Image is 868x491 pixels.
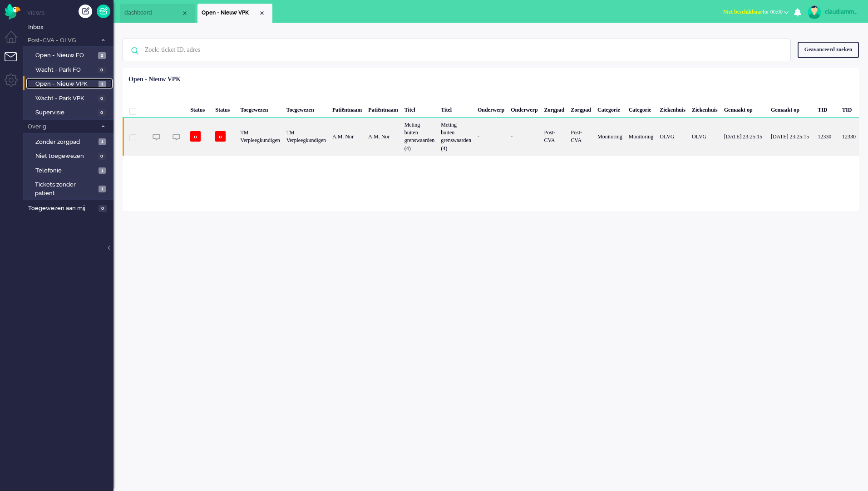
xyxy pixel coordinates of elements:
div: Geavanceerd zoeken [798,42,859,58]
a: Supervisie 0 [26,107,113,117]
a: Tickets zonder patient 1 [26,179,113,197]
div: Post-CVA [541,118,568,156]
div: Status [212,99,237,118]
div: TID [839,99,859,118]
div: claudiammsc [825,7,859,16]
div: TM Verpleegkundigen [237,118,283,156]
div: 12330 [123,118,859,156]
a: Quick Ticket [97,5,110,18]
div: 12330 [839,118,859,156]
div: Titel [401,99,438,118]
span: Toegewezen aan mij [28,204,96,213]
span: Niet beschikbaar [723,9,763,15]
div: Toegewezen [237,99,283,118]
a: Omnidesk [5,6,20,13]
div: Categorie [594,99,626,118]
img: ic_chat_grey.svg [173,133,180,141]
a: Zonder zorgpad 1 [26,137,113,147]
span: Supervisie [35,108,95,117]
div: A.M. Nor [329,118,365,156]
li: View [197,4,272,23]
div: Zorgpad [567,99,594,118]
span: Open - Nieuw FO [35,51,96,60]
span: Wacht - Park FO [35,66,95,74]
a: claudiammsc [806,5,859,19]
span: Overig [26,123,97,131]
a: Wacht - Park FO 0 [26,64,113,74]
span: 1 [99,81,106,88]
div: Status [187,99,212,118]
button: Niet beschikbaarfor 00:00 [718,5,794,19]
li: Tickets menu [5,52,25,73]
span: 0 [98,95,106,102]
span: 0 [98,67,106,74]
span: for 00:00 [723,9,783,15]
input: Zoek: ticket ID, adres [138,39,778,61]
li: Admin menu [5,74,25,94]
img: ic_chat_grey.svg [153,133,160,141]
a: Inbox [26,22,113,32]
li: Dashboard menu [5,31,25,51]
div: [DATE] 23:25:15 [721,118,768,156]
span: 0 [98,109,106,116]
div: Gemaakt op [768,99,814,118]
div: - [508,118,541,156]
a: Niet toegewezen 0 [26,151,113,161]
li: Views [27,9,113,17]
span: Niet toegewezen [35,152,95,161]
span: o [215,131,226,142]
div: Close tab [258,10,266,17]
span: 0 [98,153,106,160]
div: Categorie [626,99,657,118]
div: Onderwerp [508,99,541,118]
div: Ziekenhuis [689,99,721,118]
span: Tickets zonder patient [35,181,96,197]
a: Open - Nieuw VPK 1 [26,79,113,88]
li: Dashboard [120,4,195,23]
span: Telefonie [35,167,96,175]
div: Patiëntnaam [365,99,401,118]
div: Toegewezen [283,99,329,118]
li: Niet beschikbaarfor 00:00 [718,3,794,23]
a: Toegewezen aan mij 0 [26,203,113,213]
div: Patiëntnaam [329,99,365,118]
span: Inbox [28,23,113,32]
div: TID [814,99,839,118]
span: Wacht - Park VPK [35,94,95,103]
div: 12330 [814,118,839,156]
div: Monitoring [626,118,657,156]
a: Wacht - Park VPK 0 [26,93,113,103]
span: 0 [99,205,107,212]
span: Open - Nieuw VPK [202,9,258,17]
span: Zonder zorgpad [35,138,96,147]
div: TM Verpleegkundigen [283,118,329,156]
span: 1 [99,138,106,145]
span: 1 [99,186,106,192]
div: [DATE] 23:25:15 [768,118,814,156]
div: OLVG [656,118,689,156]
img: flow_omnibird.svg [5,4,20,20]
div: Monitoring [594,118,626,156]
div: - [474,118,508,156]
div: Onderwerp [474,99,508,118]
div: Zorgpad [541,99,568,118]
span: dashboard [124,9,181,17]
div: Ziekenhuis [656,99,689,118]
div: Gemaakt op [721,99,768,118]
a: Open - Nieuw FO 2 [26,50,113,60]
div: Creëer ticket [79,5,92,18]
div: Meting buiten grenswaarden (4) [438,118,474,156]
div: Titel [438,99,474,118]
img: ic-search-icon.svg [123,39,147,63]
div: Meting buiten grenswaarden (4) [401,118,438,156]
div: OLVG [689,118,721,156]
div: Post-CVA [567,118,594,156]
span: 1 [99,167,106,174]
div: A.M. Nor [365,118,401,156]
span: Open - Nieuw VPK [35,80,96,88]
div: Open - Nieuw VPK [128,75,181,84]
div: Close tab [181,10,188,17]
span: 2 [98,52,106,59]
span: Post-CVA - OLVG [26,36,97,45]
span: o [190,131,201,142]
